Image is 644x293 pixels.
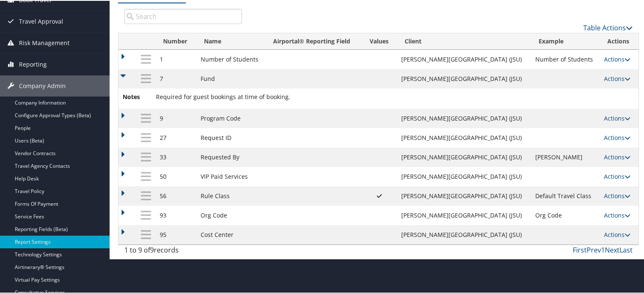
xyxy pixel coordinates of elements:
a: First [573,245,587,254]
input: Search [124,8,242,23]
th: Airportal&reg; Reporting Field [266,32,362,49]
a: Actions [604,152,631,160]
td: Org Code [531,205,600,224]
a: Actions [604,54,631,62]
span: Required for guest bookings at time of booking. [156,92,290,100]
td: Rule Class [196,185,265,205]
td: Org Code [196,205,265,224]
th: : activate to sort column descending [136,32,156,49]
td: [PERSON_NAME][GEOGRAPHIC_DATA] (JSU) [397,185,531,205]
td: Program Code [196,108,265,127]
td: Number of Students [531,49,600,68]
td: Default Travel Class [531,185,600,205]
a: Prev [587,245,601,254]
a: 1 [601,245,605,254]
span: Travel Approval [19,10,63,31]
td: [PERSON_NAME][GEOGRAPHIC_DATA] (JSU) [397,147,531,166]
th: Values [361,32,397,49]
td: 7 [156,68,196,88]
th: Number [156,32,196,49]
a: Actions [604,74,631,82]
a: Actions [604,172,631,180]
td: [PERSON_NAME][GEOGRAPHIC_DATA] (JSU) [397,166,531,185]
td: 50 [156,166,196,185]
th: Name [196,32,265,49]
a: Next [605,245,620,254]
td: 56 [156,185,196,205]
td: Requested By [196,147,265,166]
span: Notes [123,91,154,101]
th: Actions [600,32,639,49]
td: [PERSON_NAME][GEOGRAPHIC_DATA] (JSU) [397,205,531,224]
div: 1 to 9 of records [124,244,242,258]
span: Risk Management [19,32,70,53]
td: [PERSON_NAME] [531,147,600,166]
th: Client [397,32,531,49]
a: Table Actions [583,22,633,32]
td: [PERSON_NAME][GEOGRAPHIC_DATA] (JSU) [397,127,531,147]
a: Actions [604,230,631,238]
td: 27 [156,127,196,147]
th: Example [531,32,600,49]
span: Reporting [19,53,47,74]
td: 95 [156,224,196,244]
span: Company Admin [19,75,66,96]
a: Actions [604,191,631,199]
td: [PERSON_NAME][GEOGRAPHIC_DATA] (JSU) [397,108,531,127]
td: [PERSON_NAME][GEOGRAPHIC_DATA] (JSU) [397,224,531,244]
a: Actions [604,210,631,218]
td: Number of Students [196,49,265,68]
td: Cost Center [196,224,265,244]
a: Actions [604,113,631,121]
td: 33 [156,147,196,166]
a: Actions [604,133,631,141]
td: VIP Paid Services [196,166,265,185]
td: [PERSON_NAME][GEOGRAPHIC_DATA] (JSU) [397,68,531,88]
td: 9 [156,108,196,127]
span: 9 [150,245,154,254]
td: Request ID [196,127,265,147]
td: [PERSON_NAME][GEOGRAPHIC_DATA] (JSU) [397,49,531,68]
a: Last [620,245,633,254]
td: 1 [156,49,196,68]
td: Fund [196,68,265,88]
td: 93 [156,205,196,224]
